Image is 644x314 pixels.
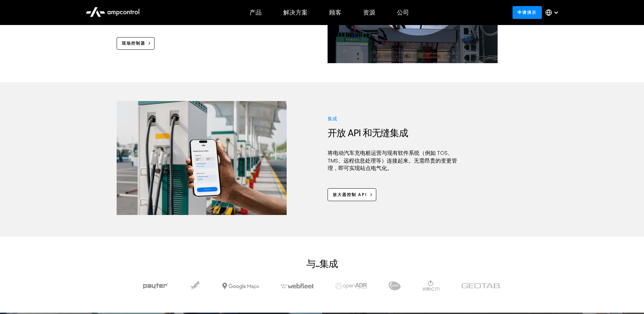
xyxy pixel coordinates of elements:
[518,9,536,15] font: 申请演示
[328,149,457,172] font: 将电动汽车充电桩运营与现有软件系统（例如 TOS、TMS、远程信息处理等）连接起来。无需昂贵的变更管理，即可实现站点电气化。
[249,8,262,17] font: 产品
[117,101,287,215] img: Ampcontrol 电动汽车车队充电集成
[328,126,408,140] font: 开放 API 和无缝集成
[306,257,337,270] font: 与...集成
[283,8,308,17] font: 解决方案
[333,192,367,197] font: 放大器控制 API
[397,8,409,17] font: 公司
[117,37,155,50] a: 现场控制器
[122,40,145,46] font: 现场控制器
[329,9,341,16] div: 顾客
[329,8,341,17] font: 顾客
[328,115,337,122] font: 集成
[397,9,409,16] div: 公司
[328,188,377,201] a: 放大器控制 API
[283,9,308,16] div: 解决方案
[363,8,375,17] font: 资源
[363,9,375,16] div: 资源
[512,6,542,19] a: 申请演示
[249,9,262,16] div: 产品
